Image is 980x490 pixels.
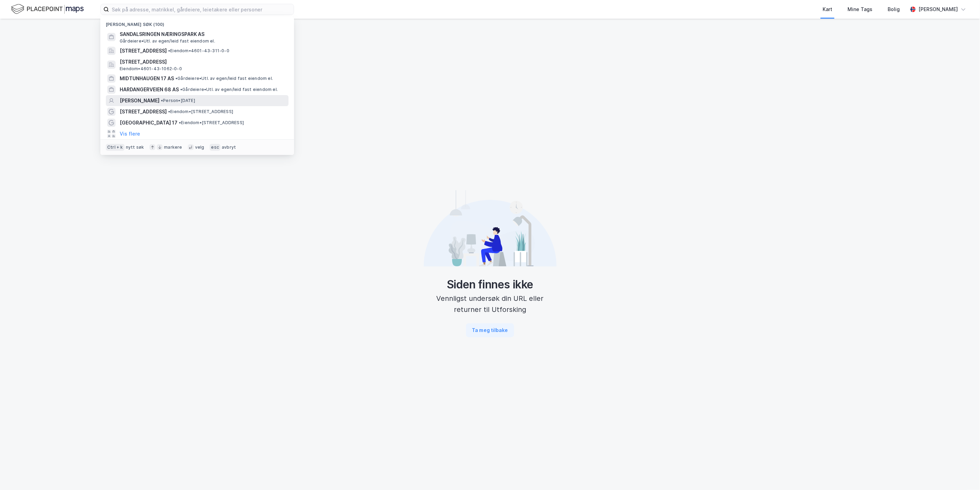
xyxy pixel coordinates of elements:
div: Vennligst undersøk din URL eller returner til Utforsking [424,293,557,315]
span: Gårdeiere • Utl. av egen/leid fast eiendom el. [180,87,278,92]
span: Eiendom • [STREET_ADDRESS] [179,120,244,126]
input: Søk på adresse, matrikkel, gårdeiere, leietakere eller personer [109,4,294,15]
div: markere [164,145,182,150]
span: • [175,76,177,81]
div: esc [210,144,220,151]
div: Mine Tags [848,5,872,13]
span: • [179,120,181,125]
iframe: Chat Widget [945,457,980,490]
span: SANDALSRINGEN NÆRINGSPARK AS [120,30,286,38]
div: [PERSON_NAME] søk (100) [100,16,294,29]
span: [PERSON_NAME] [120,96,159,105]
div: Kart [823,5,832,13]
span: [STREET_ADDRESS] [120,108,167,116]
span: Person • [DATE] [161,98,195,103]
div: Siden finnes ikke [424,278,557,292]
div: avbryt [222,145,236,150]
span: Eiendom • [STREET_ADDRESS] [168,109,233,114]
span: Eiendom • 4601-43-1062-0-0 [120,66,182,72]
span: [STREET_ADDRESS] [120,58,286,66]
span: [STREET_ADDRESS] [120,47,167,55]
span: [GEOGRAPHIC_DATA] 17 [120,119,177,127]
button: Ta meg tilbake [466,323,514,337]
img: logo.f888ab2527a4732fd821a326f86c7f29.svg [11,3,84,15]
span: Gårdeiere • Utl. av egen/leid fast eiendom el. [175,76,273,81]
div: Bolig [888,5,900,13]
span: Eiendom • 4601-43-311-0-0 [168,48,229,54]
div: [PERSON_NAME] [918,5,958,13]
span: • [180,87,182,92]
span: MIDTUNHAUGEN 17 AS [120,74,174,83]
span: Gårdeiere • Utl. av egen/leid fast eiendom el. [120,38,215,44]
span: • [168,109,170,114]
div: velg [195,145,204,150]
span: • [168,48,170,53]
button: Vis flere [120,130,140,138]
div: nytt søk [126,145,144,150]
div: Ctrl + k [106,144,125,151]
span: HARDANGERVEIEN 68 AS [120,85,179,94]
span: • [161,98,163,103]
